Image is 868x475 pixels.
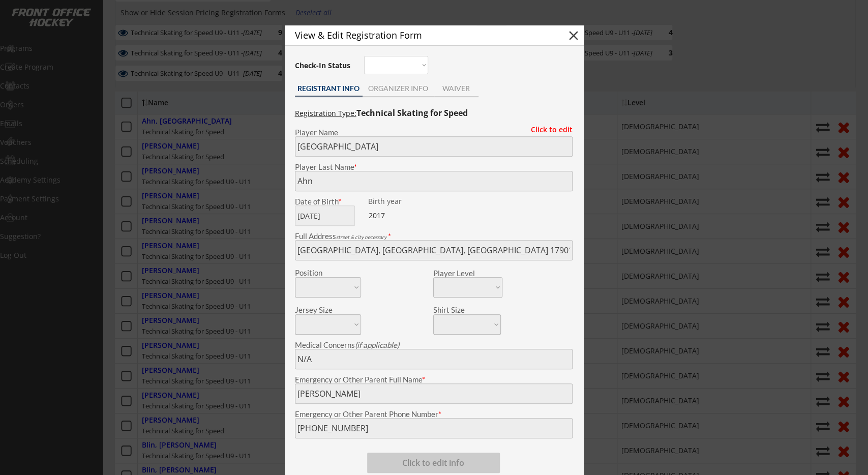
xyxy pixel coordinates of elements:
[295,62,352,69] div: Check-In Status
[433,306,486,314] div: Shirt Size
[295,349,573,369] input: Allergies, injuries, etc.
[295,269,347,277] div: Position
[295,232,573,240] div: Full Address
[295,129,573,136] div: Player Name
[295,198,361,205] div: Date of Birth
[295,341,573,349] div: Medical Concerns
[295,85,363,92] div: REGISTRANT INFO
[369,211,432,221] div: 2017
[433,270,502,277] div: Player Level
[336,234,386,240] em: street & city necessary
[356,107,468,118] strong: Technical Skating for Speed
[523,126,573,133] div: Click to edit
[295,410,573,418] div: Emergency or Other Parent Phone Number
[295,376,573,383] div: Emergency or Other Parent Full Name
[355,340,399,349] em: (if applicable)
[295,240,573,260] input: Street, City, Province/State
[295,108,356,118] u: Registration Type:
[566,28,581,43] button: close
[368,198,432,205] div: Birth year
[367,453,500,473] button: Click to edit info
[295,306,347,314] div: Jersey Size
[295,31,548,40] div: View & Edit Registration Form
[434,85,478,92] div: WAIVER
[295,163,573,171] div: Player Last Name
[363,85,434,92] div: ORGANIZER INFO
[368,198,432,205] div: We are transitioning the system to collect and store date of birth instead of just birth year to ...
